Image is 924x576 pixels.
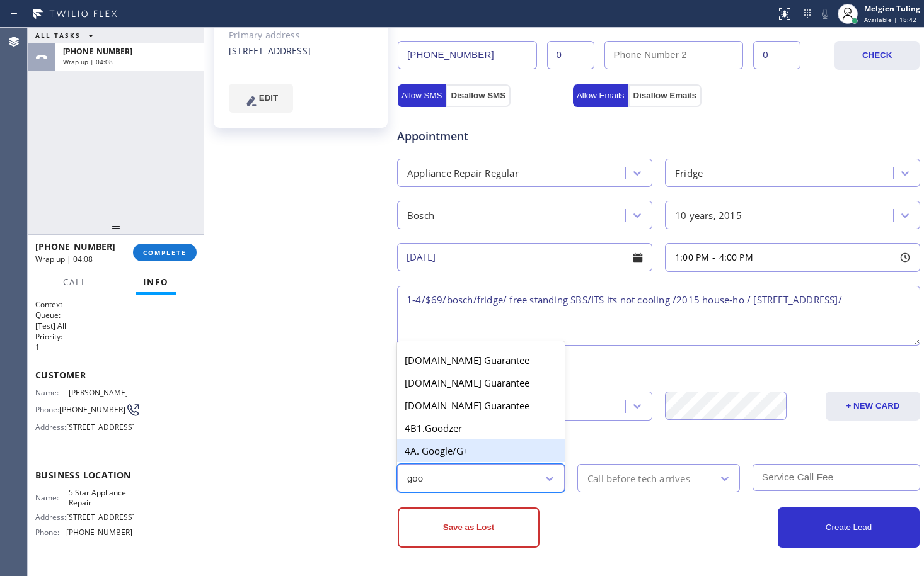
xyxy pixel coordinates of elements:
div: [STREET_ADDRESS] [229,44,373,59]
p: [Test] All [35,320,197,331]
button: Disallow Emails [628,84,702,107]
span: [PHONE_NUMBER] [35,240,115,252]
input: Phone Number [398,41,537,69]
input: Phone Number 2 [604,41,744,69]
button: Save as Lost [398,507,540,548]
div: [DOMAIN_NAME] Guarantee [397,371,565,394]
div: 4B1.Goodzer [397,417,565,439]
span: Available | 18:42 [864,15,916,24]
span: Customer [35,369,197,381]
span: [STREET_ADDRESS] [66,512,135,522]
p: 1 [35,342,197,353]
div: Bosch [407,208,434,222]
div: Appliance Repair Regular [407,166,519,180]
div: Primary address [229,28,373,43]
input: Ext. 2 [753,41,800,69]
span: Business location [35,469,197,481]
span: Wrap up | 04:08 [63,57,113,66]
button: Create Lead [778,507,920,548]
div: Other [399,433,918,450]
div: Credit card [399,361,918,378]
button: Allow SMS [398,84,446,107]
span: [PHONE_NUMBER] [66,528,132,537]
div: 4A. Google/G+ [397,439,565,462]
span: 5 Star Appliance Repair [69,488,132,507]
h2: Queue: [35,310,197,320]
span: Phone: [35,528,66,537]
button: Call [55,270,95,295]
div: Call before tech arrives [587,471,690,485]
span: [PHONE_NUMBER] [59,405,125,414]
span: Address: [35,512,66,522]
button: CHECK [834,41,920,70]
span: Phone: [35,405,59,414]
button: Disallow SMS [446,84,511,107]
span: Appointment [397,128,570,145]
input: - choose date - [397,243,652,271]
div: Melgien Tuling [864,3,920,14]
span: Address: [35,422,66,432]
h1: Context [35,299,197,310]
span: [PERSON_NAME] [69,388,132,397]
button: Mute [816,5,834,23]
div: [DOMAIN_NAME] Guarantee [397,349,565,371]
span: Name: [35,388,69,397]
input: Service Call Fee [753,464,920,491]
span: [PHONE_NUMBER] [63,46,132,57]
div: [DOMAIN_NAME] Guarantee [397,394,565,417]
span: Info [143,276,169,288]
button: Info [136,270,176,295]
span: Name: [35,493,69,502]
input: Ext. [547,41,594,69]
span: Call [63,276,87,288]
button: + NEW CARD [826,392,920,421]
h2: Priority: [35,331,197,342]
button: Allow Emails [573,84,628,107]
span: [STREET_ADDRESS] [66,422,135,432]
span: COMPLETE [143,248,187,257]
span: 1:00 PM [675,251,709,263]
div: Fridge [675,166,703,180]
span: - [712,251,715,263]
div: 4B. Google Guarantee [397,462,565,485]
span: ALL TASKS [35,31,81,40]
button: ALL TASKS [28,28,106,43]
textarea: 1-4/$69/bosch/fridge/ free standing SBS/ITS its not cooling /2015 house-ho / [STREET_ADDRESS]/ [397,286,920,346]
span: EDIT [259,93,278,103]
span: Wrap up | 04:08 [35,254,93,264]
span: 4:00 PM [719,251,753,263]
button: EDIT [229,84,293,113]
div: 10 years, 2015 [675,208,742,222]
button: COMPLETE [133,244,197,261]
